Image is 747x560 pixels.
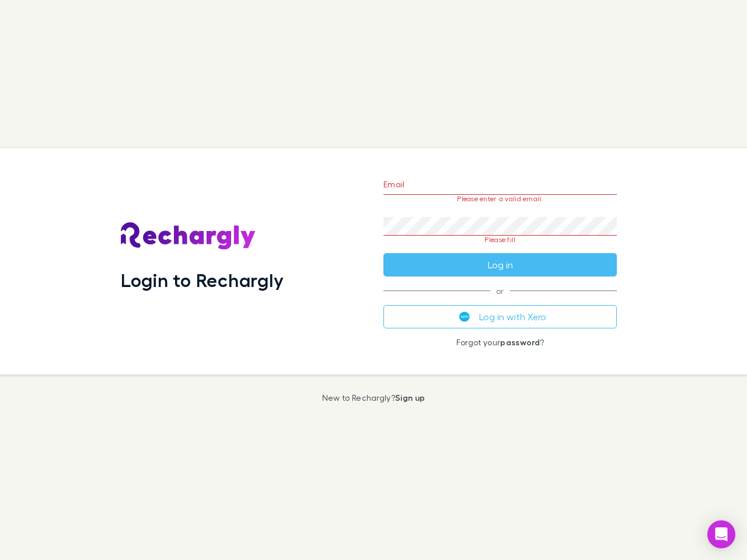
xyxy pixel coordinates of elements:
button: Log in [383,253,617,276]
h1: Login to Rechargly [121,269,284,291]
a: password [500,337,540,347]
p: New to Rechargly? [322,393,425,402]
img: Xero's logo [459,311,470,322]
p: Forgot your ? [383,338,617,347]
p: Please fill [383,236,617,244]
span: or [383,290,617,291]
p: Please enter a valid email. [383,195,617,203]
a: Sign up [395,393,425,402]
img: Rechargly's Logo [121,222,256,250]
button: Log in with Xero [383,305,617,328]
div: Open Intercom Messenger [707,520,735,548]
